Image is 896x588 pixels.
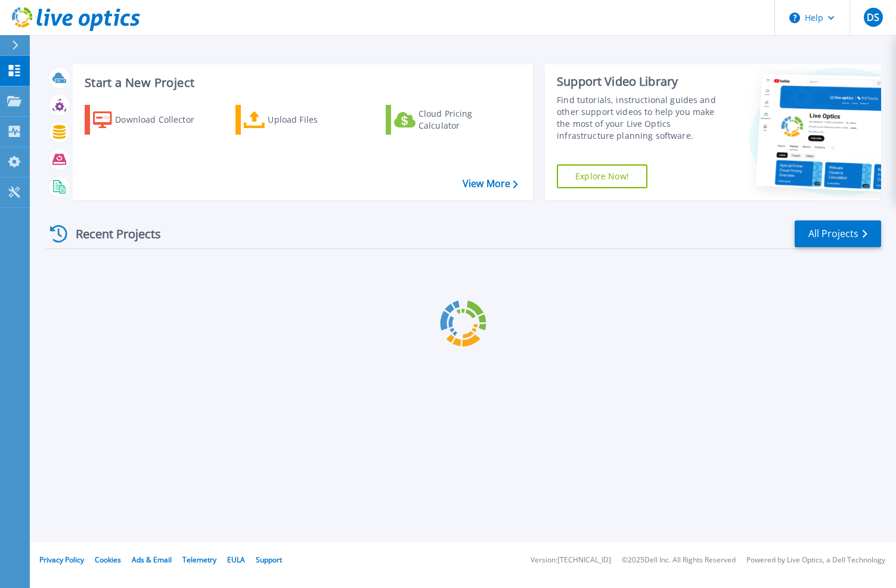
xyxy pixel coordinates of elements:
li: Version: [TECHNICAL_ID] [531,556,611,564]
a: Cloud Pricing Calculator [386,105,519,135]
a: Telemetry [182,555,216,565]
div: Recent Projects [46,219,177,248]
a: Cookies [95,555,121,565]
div: Support Video Library [557,74,726,89]
a: View More [463,178,518,189]
a: Download Collector [85,105,218,135]
a: Ads & Email [132,555,172,565]
a: Explore Now! [557,164,647,188]
a: EULA [227,555,245,565]
h3: Start a New Project [85,76,517,89]
a: Upload Files [235,105,368,135]
div: Find tutorials, instructional guides and other support videos to help you make the most of your L... [557,94,726,142]
a: All Projects [795,220,881,247]
div: Download Collector [115,108,210,132]
a: Privacy Policy [39,555,84,565]
li: © 2025 Dell Inc. All Rights Reserved [622,556,736,564]
span: DS [867,13,879,22]
div: Cloud Pricing Calculator [418,108,514,132]
a: Support [256,555,282,565]
li: Powered by Live Optics, a Dell Technology [746,556,885,564]
div: Upload Files [268,108,363,132]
